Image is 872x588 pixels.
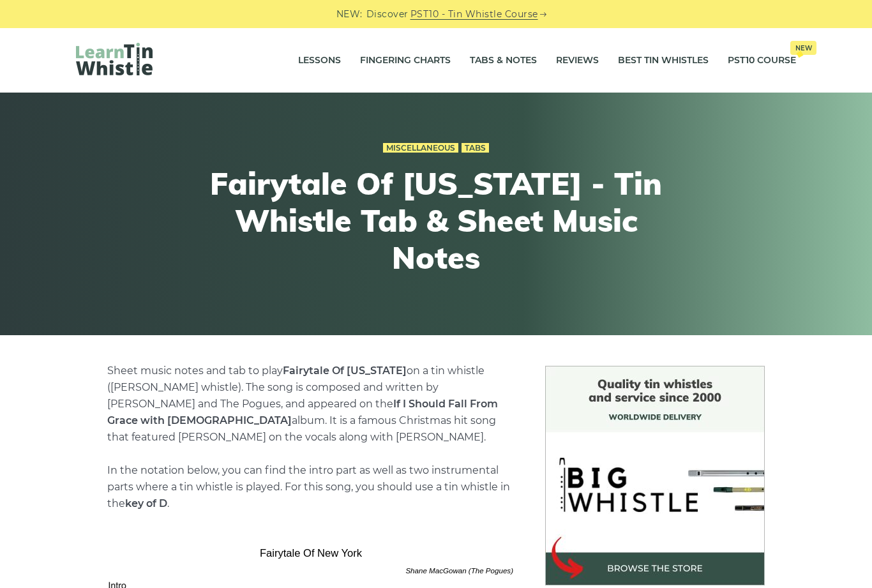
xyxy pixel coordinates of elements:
span: New [790,41,816,55]
a: Reviews [556,45,599,77]
a: Tabs & Notes [470,45,537,77]
strong: Fairytale Of [US_STATE] [283,365,407,377]
a: Lessons [298,45,341,77]
strong: key of D [125,497,167,509]
img: LearnTinWhistle.com [76,43,153,75]
a: PST10 CourseNew [728,45,796,77]
a: Miscellaneous [383,143,458,153]
p: Sheet music notes and tab to play on a tin whistle ([PERSON_NAME] whistle). The song is composed ... [107,363,515,512]
h1: Fairytale Of [US_STATE] - Tin Whistle Tab & Sheet Music Notes [201,165,671,276]
a: Best Tin Whistles [618,45,709,77]
a: Tabs [462,143,489,153]
a: Fingering Charts [360,45,451,77]
img: BigWhistle Tin Whistle Store [545,366,765,585]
